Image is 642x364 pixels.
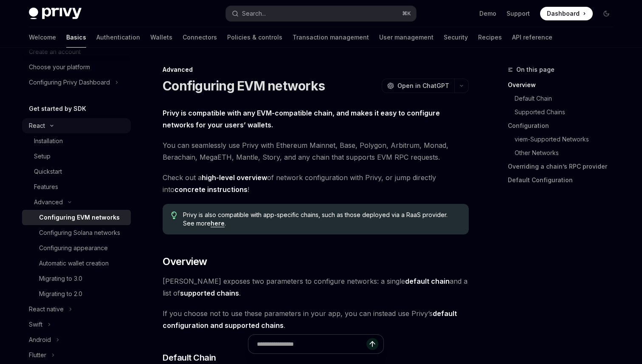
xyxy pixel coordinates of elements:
[22,179,131,195] a: Features
[34,182,58,192] div: Features
[29,121,45,131] div: React
[515,92,620,105] a: Default Chain
[96,27,140,48] a: Authentication
[540,7,593,20] a: Dashboard
[163,65,469,74] div: Advanced
[508,173,620,187] a: Default Configuration
[22,256,131,271] a: Automatic wallet creation
[512,27,552,48] a: API reference
[171,212,177,219] svg: Tip
[508,160,620,173] a: Overriding a chain’s RPC provider
[175,185,248,194] a: concrete instructions
[39,212,120,223] div: Configuring EVM networks
[34,136,63,146] div: Installation
[180,289,239,298] a: supported chains
[22,225,131,240] a: Configuring Solana networks
[508,78,620,92] a: Overview
[29,350,46,360] div: Flutter
[39,289,82,299] div: Migrating to 2.0
[29,319,42,330] div: Swift
[163,308,469,331] span: If you choose not to use these parameters in your app, you can instead use Privy’s .
[479,9,496,18] a: Demo
[163,139,469,163] span: You can seamlessly use Privy with Ethereum Mainnet, Base, Polygon, Arbitrum, Monad, Berachain, Me...
[29,104,86,114] h5: Get started by SDK
[29,8,82,20] img: dark logo
[29,27,56,48] a: Welcome
[163,109,440,129] strong: Privy is compatible with any EVM-compatible chain, and makes it easy to configure networks for yo...
[547,9,580,18] span: Dashboard
[515,105,620,119] a: Supported Chains
[405,277,450,285] strong: default chain
[183,211,460,228] span: Privy is also compatible with app-specific chains, such as those deployed via a RaaS provider. Se...
[180,289,239,297] strong: supported chains
[515,146,620,160] a: Other Networks
[39,258,109,268] div: Automatic wallet creation
[226,6,416,21] button: Search...⌘K
[183,27,217,48] a: Connectors
[22,210,131,225] a: Configuring EVM networks
[163,78,325,93] h1: Configuring EVM networks
[507,9,530,18] a: Support
[163,172,469,195] span: Check out a of network configuration with Privy, or jump directly into !
[22,149,131,164] a: Setup
[39,243,108,253] div: Configuring appearance
[22,286,131,302] a: Migrating to 2.0
[600,7,613,20] button: Toggle dark mode
[202,173,267,182] a: high-level overview
[405,277,450,286] a: default chain
[22,240,131,256] a: Configuring appearance
[163,255,207,268] span: Overview
[29,62,90,72] div: Choose your platform
[382,79,454,93] button: Open in ChatGPT
[508,119,620,133] a: Configuration
[366,338,378,350] button: Send message
[478,27,502,48] a: Recipes
[515,133,620,146] a: viem-Supported Networks
[516,65,555,75] span: On this page
[22,59,131,75] a: Choose your platform
[150,27,172,48] a: Wallets
[444,27,468,48] a: Security
[34,197,63,207] div: Advanced
[397,82,449,90] span: Open in ChatGPT
[34,166,62,177] div: Quickstart
[227,27,282,48] a: Policies & controls
[29,335,51,345] div: Android
[402,10,411,17] span: ⌘ K
[379,27,434,48] a: User management
[242,8,266,19] div: Search...
[66,27,86,48] a: Basics
[293,27,369,48] a: Transaction management
[22,271,131,286] a: Migrating to 3.0
[29,77,110,87] div: Configuring Privy Dashboard
[22,133,131,149] a: Installation
[39,228,120,238] div: Configuring Solana networks
[211,220,225,227] a: here
[29,304,64,314] div: React native
[22,164,131,179] a: Quickstart
[163,275,469,299] span: [PERSON_NAME] exposes two parameters to configure networks: a single and a list of .
[34,151,51,161] div: Setup
[39,274,82,284] div: Migrating to 3.0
